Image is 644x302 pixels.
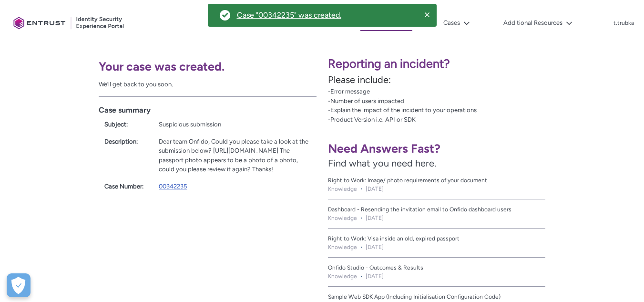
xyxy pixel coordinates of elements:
[328,272,357,281] li: Knowledge
[99,104,316,116] h2: Case summary
[328,243,357,251] li: Knowledge
[159,183,187,190] a: 00342235
[328,214,357,222] li: Knowledge
[328,292,545,301] a: Sample Web SDK App (Including Initialisation Configuration Code)
[328,263,545,272] a: Onfido Studio - Outcomes & Results
[328,205,545,214] a: Dashboard - Resending the invitation email to Onfido dashboard users
[236,10,342,20] a: Case "00342235" was created.
[104,137,147,146] div: Description:
[328,87,639,124] p: -Error message -Number of users impacted -Explain the impact of the incident to your operations -...
[104,120,147,129] div: Subject:
[328,157,436,169] span: Find what you need here.
[99,80,316,89] div: We’ll get back to you soon.
[328,234,545,243] a: Right to Work: Visa inside an old, expired passport
[7,273,31,297] div: Cookie Preferences
[613,20,634,27] p: t.trubka
[237,10,341,20] div: Case "00342235" was created.
[366,272,384,281] lightning-formatted-date-time: [DATE]
[159,137,310,174] div: Dear team Onfido, Could you please take a look at the submission below? [URL][DOMAIN_NAME] The pa...
[366,214,384,222] lightning-formatted-date-time: [DATE]
[441,16,472,30] button: Cases
[501,16,575,30] button: Additional Resources
[7,273,31,297] button: Open Preferences
[328,141,545,156] h1: Need Answers Fast?
[328,185,357,193] li: Knowledge
[328,55,639,73] p: Reporting an incident?
[366,185,384,193] lightning-formatted-date-time: [DATE]
[99,59,316,74] h1: Your case was created.
[328,176,545,185] a: Right to Work: Image/ photo requirements of your document
[366,243,384,251] lightning-formatted-date-time: [DATE]
[104,182,147,191] div: Case Number:
[328,73,639,87] p: Please include:
[159,120,310,129] div: Suspicious submission
[613,18,634,27] button: User Profile t.trubka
